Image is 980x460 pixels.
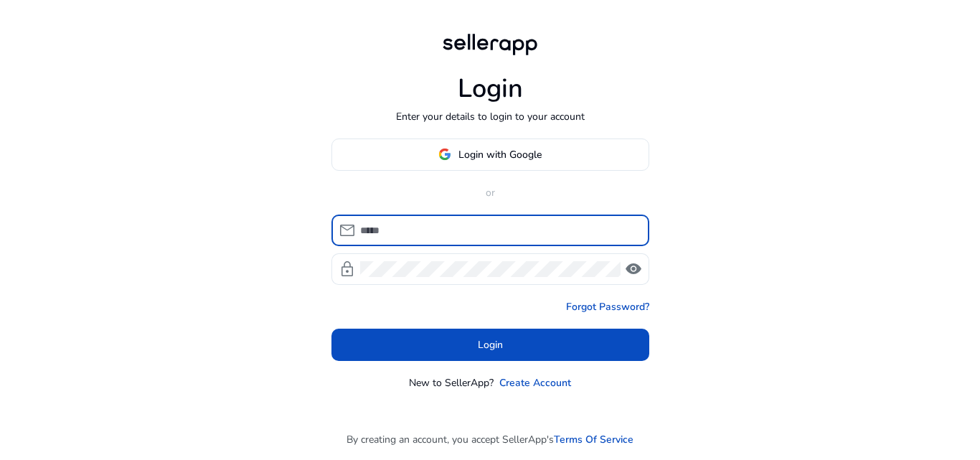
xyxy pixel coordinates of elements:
[331,139,649,171] button: Login with Google
[331,329,649,361] button: Login
[625,260,642,278] span: visibility
[438,148,451,161] img: google-logo.svg
[458,73,523,104] h1: Login
[331,185,649,200] p: or
[458,147,542,162] span: Login with Google
[499,375,571,390] a: Create Account
[478,337,503,352] span: Login
[339,260,356,278] span: lock
[409,375,494,390] p: New to SellerApp?
[554,432,633,447] a: Terms Of Service
[339,222,356,239] span: mail
[396,109,585,124] p: Enter your details to login to your account
[566,299,649,314] a: Forgot Password?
